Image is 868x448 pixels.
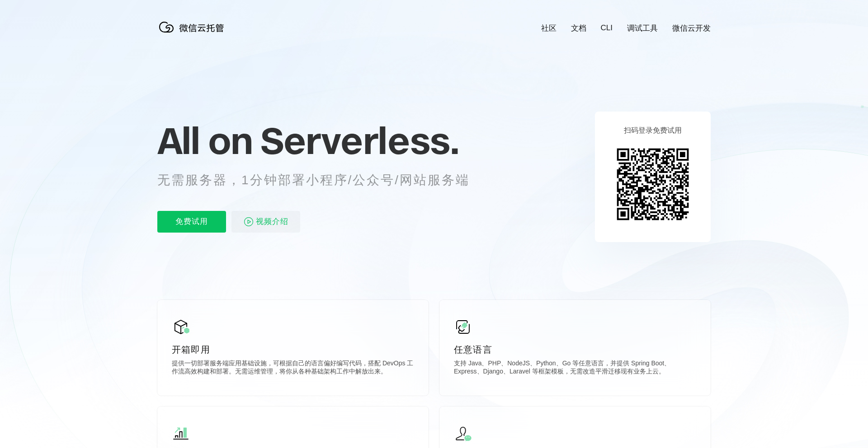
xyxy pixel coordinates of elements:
img: video_play.svg [243,216,254,227]
p: 无需服务器，1分钟部署小程序/公众号/网站服务端 [157,171,486,189]
a: 文档 [571,23,586,33]
p: 支持 Java、PHP、NodeJS、Python、Go 等任意语言，并提供 Spring Boot、Express、Django、Laravel 等框架模板，无需改造平滑迁移现有业务上云。 [454,359,696,378]
p: 任意语言 [454,343,696,356]
a: 调试工具 [627,23,658,33]
a: CLI [601,23,613,33]
p: 提供一切部署服务端应用基础设施，可根据自己的语言偏好编写代码，搭配 DevOps 工作流高效构建和部署。无需运维管理，将你从各种基础架构工作中解放出来。 [172,359,414,378]
span: Serverless. [260,118,459,163]
p: 扫码登录免费试用 [624,126,682,135]
a: 微信云托管 [157,30,230,37]
span: 视频介绍 [256,211,288,233]
p: 免费试用 [157,211,226,233]
a: 微信云开发 [672,23,711,33]
a: 社区 [541,23,557,33]
span: All on [157,118,252,163]
p: 开箱即用 [172,343,414,356]
img: 微信云托管 [157,18,230,36]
